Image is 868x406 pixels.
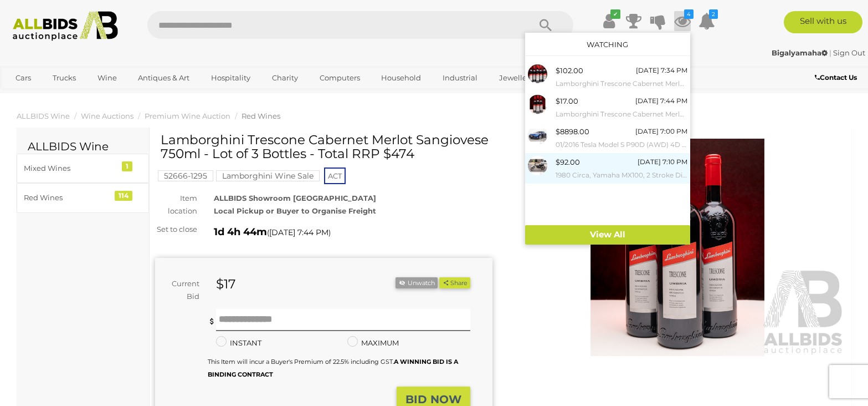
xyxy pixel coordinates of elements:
[214,206,376,215] strong: Local Pickup or Buyer to Organise Freight
[587,40,628,49] a: Watching
[525,153,690,184] a: $92.00 [DATE] 7:10 PM 1980 Circa, Yamaha MX100, 2 Stroke Dirtbike
[147,223,206,236] div: Set to close
[525,92,690,123] a: $17.00 [DATE] 7:44 PM Lamborghini Trescone Cabernet Merlot Sangiovese 750ml - Lot of 3 Bottles - ...
[161,133,490,161] h1: Lamborghini Trescone Cabernet Merlot Sangiovese 750ml - Lot of 3 Bottles - Total RRP $474
[525,123,690,153] a: $8898.00 [DATE] 7:00 PM 01/2016 Tesla Model S P90D (AWD) 4D Hatchback Deep Blue Metallic Dedicate...
[216,171,320,180] a: Lamborghini Wine Sale
[131,69,197,87] a: Antiques & Art
[204,69,258,87] a: Hospitality
[528,156,547,175] img: 55167-2a.jpg
[396,277,438,289] li: Unwatch this item
[17,183,149,212] a: Red Wines 114
[45,69,83,87] a: Trucks
[833,48,865,57] a: Sign Out
[815,72,860,84] a: Contact Us
[147,192,206,218] div: Item location
[242,111,280,120] a: Red Wines
[158,171,213,180] a: 52666-1295
[556,66,583,75] span: $102.00
[155,277,208,303] div: Current Bid
[208,358,458,378] small: This Item will incur a Buyer's Premium of 22.5% including GST.
[267,228,331,237] span: ( )
[81,111,133,120] a: Wine Auctions
[784,11,862,33] a: Sell with us
[556,97,578,105] span: $17.00
[312,69,367,87] a: Computers
[145,111,230,120] a: Premium Wine Auction
[525,62,690,92] a: $102.00 [DATE] 7:34 PM Lamborghini Trescone Cabernet Merlot Sangiovese 750ml - Case of 6 Bottles ...
[269,227,328,237] span: [DATE] 7:44 PM
[556,158,580,166] span: $92.00
[17,111,70,120] a: ALLBIDS Wine
[528,95,547,114] img: 52666-1295a.jpg
[635,125,687,138] div: [DATE] 7:00 PM
[556,139,687,151] small: 01/2016 Tesla Model S P90D (AWD) 4D Hatchback Deep Blue Metallic Dedicated Electric EV 376kw
[216,170,320,181] mark: Lamborghini Wine Sale
[525,225,690,245] a: View All
[829,48,831,57] span: |
[528,125,547,145] img: 55004-1a_ex.jpg
[214,226,267,238] strong: 1d 4h 44m
[405,393,461,406] strong: BID NOW
[518,11,573,39] button: Search
[636,64,687,77] div: [DATE] 7:34 PM
[509,139,846,356] img: Lamborghini Trescone Cabernet Merlot Sangiovese 750ml - Lot of 3 Bottles - Total RRP $474
[8,87,101,105] a: [GEOGRAPHIC_DATA]
[528,64,547,84] img: 52666-1262a.jpg
[216,337,261,349] label: INSTANT
[601,11,618,31] a: ✔
[492,69,541,87] a: Jewellery
[556,169,687,181] small: 1980 Circa, Yamaha MX100, 2 Stroke Dirtbike
[439,277,470,289] button: Share
[214,194,376,202] strong: ALLBIDS Showroom [GEOGRAPHIC_DATA]
[17,154,149,183] a: Mixed Wines 1
[324,168,346,184] span: ACT
[90,69,124,87] a: Wine
[435,69,485,87] a: Industrial
[556,127,589,136] span: $8898.00
[122,161,132,171] div: 1
[556,108,687,120] small: Lamborghini Trescone Cabernet Merlot Sangiovese 750ml - Lot of 3 Bottles - Total RRP $474
[208,358,458,378] b: A WINNING BID IS A BINDING CONTRACT
[556,78,687,90] small: Lamborghini Trescone Cabernet Merlot Sangiovese 750ml - Case of 6 Bottles - Total RRP $948
[347,337,399,349] label: MAXIMUM
[265,69,305,87] a: Charity
[216,276,236,292] strong: $17
[674,11,691,31] a: 4
[610,9,620,19] i: ✔
[7,11,125,41] img: Allbids.com.au
[374,69,428,87] a: Household
[815,73,857,82] b: Contact Us
[772,48,829,57] a: Bigalyamaha
[396,277,438,289] button: Unwatch
[772,48,828,57] strong: Bigalyamaha
[635,95,687,107] div: [DATE] 7:44 PM
[28,140,138,153] h2: ALLBIDS Wine
[24,162,115,175] div: Mixed Wines
[8,69,38,87] a: Cars
[638,156,687,168] div: [DATE] 7:10 PM
[684,9,694,19] i: 4
[709,9,718,19] i: 2
[24,191,115,204] div: Red Wines
[115,191,132,201] div: 114
[698,11,715,31] a: 2
[158,170,213,181] mark: 52666-1295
